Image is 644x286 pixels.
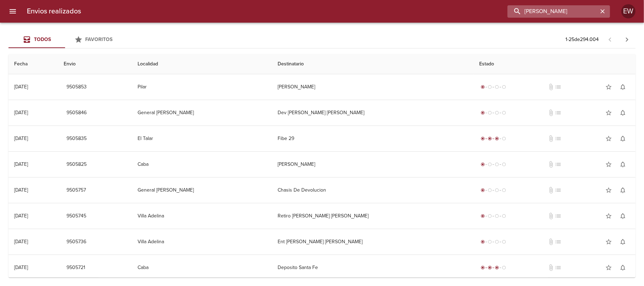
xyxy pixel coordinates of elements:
span: radio_button_unchecked [488,188,492,192]
td: Chasis De Devolucion [272,177,474,203]
td: Pilar [132,74,272,100]
div: [DATE] [14,110,28,116]
th: Estado [474,54,636,74]
span: radio_button_unchecked [502,240,506,244]
div: Generado [479,161,507,168]
button: Agregar a favoritos [602,183,616,197]
span: Pagina anterior [602,36,619,43]
button: Activar notificaciones [616,261,630,275]
button: Activar notificaciones [616,106,630,120]
td: Caba [132,255,272,280]
span: radio_button_unchecked [502,265,506,270]
span: star_border [605,264,612,271]
td: General [PERSON_NAME] [132,100,272,126]
span: 9505736 [66,238,86,246]
span: radio_button_unchecked [502,136,506,141]
span: radio_button_checked [488,136,492,141]
div: Generado [479,109,507,116]
span: radio_button_unchecked [502,214,506,218]
span: radio_button_unchecked [495,162,499,167]
span: radio_button_unchecked [502,188,506,192]
span: 9505846 [66,109,87,117]
button: 9505846 [64,106,89,119]
button: 9505745 [64,210,89,223]
span: Todos [34,36,51,42]
span: radio_button_checked [481,214,485,218]
span: No tiene documentos adjuntos [547,83,555,91]
span: star_border [605,212,612,220]
th: Fecha [8,54,58,74]
button: Agregar a favoritos [602,209,616,223]
button: Agregar a favoritos [602,80,616,94]
button: menu [4,3,21,20]
button: 9505757 [64,184,89,197]
span: No tiene pedido asociado [555,135,562,142]
button: Activar notificaciones [616,132,630,146]
h6: Envios realizados [27,6,81,17]
td: Fibe 29 [272,126,474,151]
div: Generado [479,238,507,245]
span: star_border [605,238,612,245]
span: radio_button_unchecked [488,162,492,167]
span: No tiene pedido asociado [555,161,562,168]
span: Favoritos [86,36,113,42]
span: No tiene documentos adjuntos [547,187,555,194]
span: No tiene pedido asociado [555,212,562,220]
span: No tiene pedido asociado [555,83,562,91]
div: [DATE] [14,161,28,167]
span: 9505757 [66,186,86,195]
div: [DATE] [14,264,28,270]
span: No tiene documentos adjuntos [547,264,555,271]
button: 9505853 [64,81,89,94]
span: radio_button_unchecked [502,162,506,167]
div: [DATE] [14,135,28,141]
span: No tiene documentos adjuntos [547,135,555,142]
span: notifications_none [619,83,626,91]
td: Caba [132,152,272,177]
button: Agregar a favoritos [602,157,616,171]
span: radio_button_checked [481,265,485,270]
span: notifications_none [619,238,626,245]
span: radio_button_unchecked [495,214,499,218]
span: radio_button_unchecked [488,240,492,244]
div: Generado [479,212,507,220]
span: radio_button_unchecked [502,85,506,89]
td: Deposito Santa Fe [272,255,474,280]
span: radio_button_unchecked [495,111,499,115]
span: radio_button_checked [488,265,492,270]
span: No tiene documentos adjuntos [547,212,555,220]
span: notifications_none [619,212,626,220]
button: Activar notificaciones [616,157,630,171]
span: 9505835 [66,134,87,143]
span: 9505721 [66,263,85,272]
td: [PERSON_NAME] [272,74,474,100]
span: notifications_none [619,109,626,116]
span: star_border [605,83,612,91]
th: Destinatario [272,54,474,74]
button: 9505825 [64,158,89,171]
div: Generado [479,83,507,91]
span: radio_button_checked [481,85,485,89]
button: Activar notificaciones [616,80,630,94]
div: [DATE] [14,239,28,245]
td: [PERSON_NAME] [272,152,474,177]
span: 9505745 [66,212,86,221]
td: Villa Adelina [132,203,272,229]
p: 1 - 25 de 294.004 [565,36,599,43]
span: star_border [605,135,612,142]
td: El Talar [132,126,272,151]
span: No tiene pedido asociado [555,238,562,245]
span: star_border [605,109,612,116]
button: 9505736 [64,235,89,249]
div: En viaje [479,135,507,142]
td: General [PERSON_NAME] [132,177,272,203]
div: Generado [479,187,507,194]
th: Localidad [132,54,272,74]
td: Villa Adelina [132,229,272,255]
span: No tiene documentos adjuntos [547,238,555,245]
span: radio_button_unchecked [502,111,506,115]
span: No tiene pedido asociado [555,264,562,271]
span: 9505853 [66,83,87,92]
td: Ent [PERSON_NAME] [PERSON_NAME] [272,229,474,255]
button: Activar notificaciones [616,183,630,197]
